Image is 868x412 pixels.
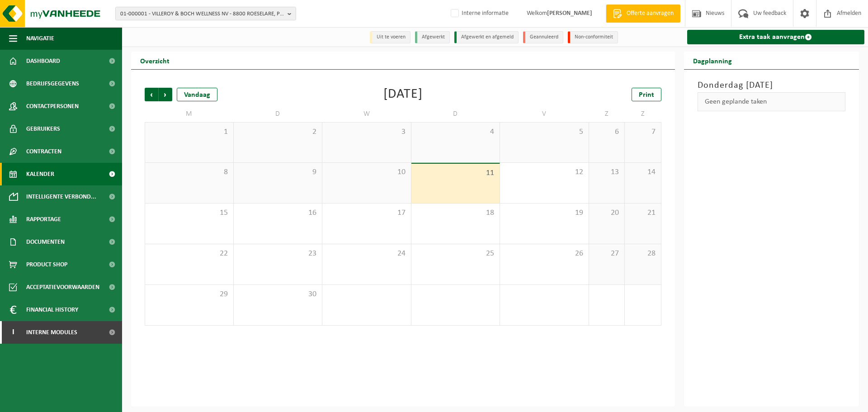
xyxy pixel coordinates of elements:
span: Contracten [26,140,61,163]
span: Financial History [26,298,78,321]
td: M [145,106,234,122]
span: 25 [416,249,495,259]
span: 17 [327,208,406,218]
span: Volgende [159,88,172,101]
span: 7 [629,127,656,137]
div: Vandaag [177,88,217,101]
span: Documenten [26,231,65,253]
span: Navigatie [26,27,54,50]
h3: Donderdag [DATE] [698,79,846,92]
span: 29 [150,289,229,299]
span: Intelligente verbond... [26,185,96,208]
span: Bedrijfsgegevens [26,72,79,95]
span: 14 [629,167,656,177]
label: Interne informatie [449,7,509,20]
span: 30 [238,289,318,299]
td: V [500,106,589,122]
span: Interne modules [26,321,77,344]
span: 28 [629,249,656,259]
span: Rapportage [26,208,61,231]
span: Print [639,91,654,99]
div: Geen geplande taken [698,92,846,111]
span: 22 [150,249,229,259]
td: D [234,106,323,122]
td: Z [589,106,625,122]
td: D [411,106,500,122]
div: [DATE] [383,88,423,101]
span: 2 [238,127,318,137]
span: Offerte aanvragen [624,9,676,18]
li: Non-conformiteit [568,31,618,43]
strong: [PERSON_NAME] [547,10,592,17]
span: 26 [505,249,584,259]
span: Kalender [26,163,54,185]
a: Extra taak aanvragen [687,30,865,44]
li: Geannuleerd [523,31,563,43]
span: 3 [327,127,406,137]
a: Offerte aanvragen [606,5,680,23]
span: 20 [594,208,620,218]
li: Afgewerkt [415,31,450,43]
span: Gebruikers [26,118,60,140]
span: 10 [327,167,406,177]
span: 01-000001 - VILLEROY & BOCH WELLNESS NV - 8800 ROESELARE, POPULIERSTRAAT 1 [120,7,284,21]
td: W [322,106,411,122]
button: 01-000001 - VILLEROY & BOCH WELLNESS NV - 8800 ROESELARE, POPULIERSTRAAT 1 [115,7,296,20]
span: Vorige [145,88,158,101]
span: Dashboard [26,50,60,72]
span: 18 [416,208,495,218]
span: 9 [238,167,318,177]
span: 27 [594,249,620,259]
a: Print [632,88,661,101]
span: 11 [416,168,495,178]
span: 4 [416,127,495,137]
span: 23 [238,249,318,259]
h2: Overzicht [131,52,179,69]
span: 21 [629,208,656,218]
h2: Dagplanning [684,52,741,69]
li: Afgewerkt en afgemeld [454,31,519,43]
span: 19 [505,208,584,218]
span: 6 [594,127,620,137]
span: 8 [150,167,229,177]
span: 5 [505,127,584,137]
span: Acceptatievoorwaarden [26,276,99,298]
span: 13 [594,167,620,177]
span: Product Shop [26,253,67,276]
span: 16 [238,208,318,218]
span: 12 [505,167,584,177]
li: Uit te voeren [370,31,410,43]
span: Contactpersonen [26,95,79,118]
td: Z [625,106,661,122]
span: 24 [327,249,406,259]
span: 15 [150,208,229,218]
span: I [9,321,17,344]
span: 1 [150,127,229,137]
